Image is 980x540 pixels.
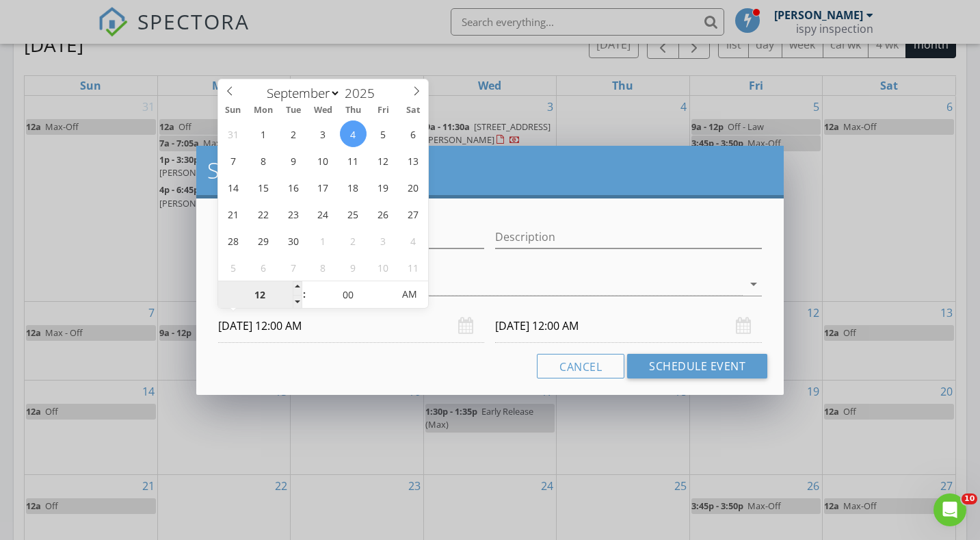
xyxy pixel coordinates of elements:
i: arrow_drop_down [745,276,762,292]
span: October 11, 2025 [400,254,427,281]
span: October 10, 2025 [370,254,397,281]
span: September 26, 2025 [370,201,397,227]
span: September 16, 2025 [280,174,306,201]
span: Fri [369,106,399,115]
span: Sat [399,106,429,115]
span: September 29, 2025 [250,227,276,254]
span: September 23, 2025 [280,201,306,227]
span: October 5, 2025 [220,254,246,281]
span: September 10, 2025 [310,147,336,174]
span: October 4, 2025 [400,227,427,254]
span: September 28, 2025 [220,227,246,254]
span: October 1, 2025 [310,227,336,254]
span: September 15, 2025 [250,174,276,201]
input: Year [341,84,386,102]
span: September 27, 2025 [400,201,427,227]
span: September 25, 2025 [340,201,367,227]
span: October 3, 2025 [370,227,397,254]
span: September 13, 2025 [400,147,427,174]
span: September 7, 2025 [220,147,246,174]
span: Sun [218,106,248,115]
span: October 2, 2025 [340,227,367,254]
span: September 11, 2025 [340,147,367,174]
span: October 8, 2025 [310,254,336,281]
span: Wed [308,106,339,115]
span: September 30, 2025 [280,227,306,254]
span: September 5, 2025 [370,120,397,147]
span: August 31, 2025 [220,120,246,147]
span: September 8, 2025 [250,147,276,174]
span: Click to toggle [390,281,428,308]
span: October 7, 2025 [280,254,306,281]
span: September 17, 2025 [310,174,336,201]
span: September 6, 2025 [400,120,427,147]
span: September 3, 2025 [310,120,336,147]
span: Mon [248,106,278,115]
span: : [302,281,306,308]
input: Select date [495,309,762,343]
span: October 6, 2025 [250,254,276,281]
span: September 18, 2025 [340,174,367,201]
span: Tue [278,106,308,115]
span: September 19, 2025 [370,174,397,201]
button: Cancel [537,354,624,378]
input: Select date [218,309,485,343]
span: September 4, 2025 [340,120,367,147]
span: 10 [962,493,977,504]
span: September 21, 2025 [220,201,246,227]
span: September 2, 2025 [280,120,306,147]
button: Schedule Event [627,354,767,378]
iframe: Intercom live chat [933,493,966,526]
span: September 1, 2025 [250,120,276,147]
span: September 9, 2025 [280,147,306,174]
span: September 20, 2025 [400,174,427,201]
h2: Schedule Event [207,157,773,184]
span: September 14, 2025 [220,174,246,201]
span: Thu [339,106,369,115]
span: September 24, 2025 [310,201,336,227]
span: September 22, 2025 [250,201,276,227]
span: October 9, 2025 [340,254,367,281]
span: September 12, 2025 [370,147,397,174]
